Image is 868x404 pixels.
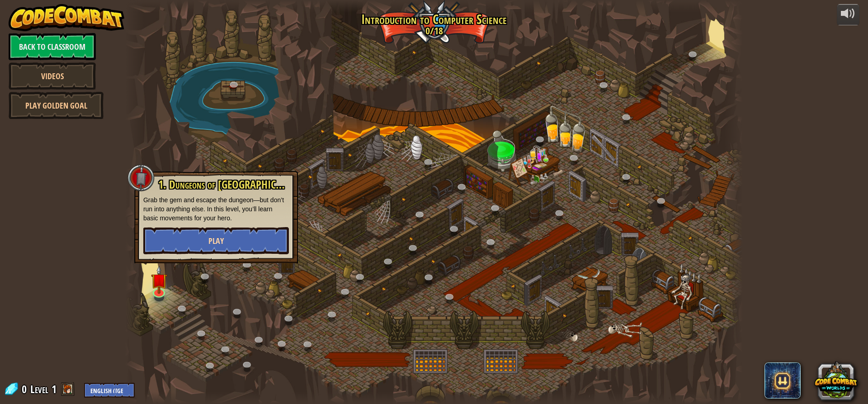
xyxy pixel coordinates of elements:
a: Back to Classroom [9,33,96,60]
span: 1. Dungeons of [GEOGRAPHIC_DATA] [158,177,305,192]
span: Play [208,235,224,247]
a: Play Golden Goal [9,92,104,119]
button: Play [143,227,289,254]
span: 1 [52,382,57,396]
img: level-banner-unstarted.png [151,266,167,294]
p: Grab the gem and escape the dungeon—but don’t run into anything else. In this level, you’ll learn... [143,195,289,223]
a: Videos [9,62,96,90]
span: Level [30,382,48,397]
img: CodeCombat - Learn how to code by playing a game [9,4,124,31]
button: Adjust volume [837,4,859,25]
span: 0 [22,382,29,396]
